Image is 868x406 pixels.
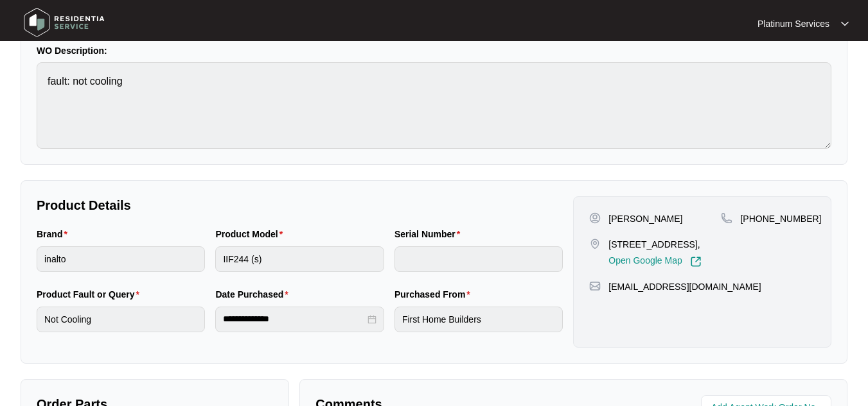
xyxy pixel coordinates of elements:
img: map-pin [721,212,732,224]
p: WO Description: [37,44,831,57]
img: map-pin [589,238,601,250]
label: Product Fault or Query [37,288,145,301]
p: [STREET_ADDRESS], [608,238,701,251]
img: map-pin [589,280,601,292]
p: Product Details [37,196,563,214]
label: Date Purchased [215,288,293,301]
img: residentia service logo [19,3,109,42]
label: Purchased From [394,288,475,301]
img: Link-External [690,256,702,267]
img: dropdown arrow [841,21,849,27]
p: [PHONE_NUMBER] [740,212,821,225]
input: Date Purchased [223,312,364,326]
input: Purchased From [394,307,563,332]
label: Product Model [215,228,288,241]
img: user-pin [589,212,601,224]
label: Serial Number [394,228,465,241]
input: Serial Number [394,246,563,272]
input: Product Fault or Query [37,307,205,332]
textarea: fault: not cooling [37,62,831,149]
p: [EMAIL_ADDRESS][DOMAIN_NAME] [608,280,761,293]
input: Brand [37,246,205,272]
label: Brand [37,228,73,241]
p: [PERSON_NAME] [608,212,682,225]
a: Open Google Map [608,256,701,267]
p: Platinum Services [757,17,829,30]
input: Product Model [215,246,384,272]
